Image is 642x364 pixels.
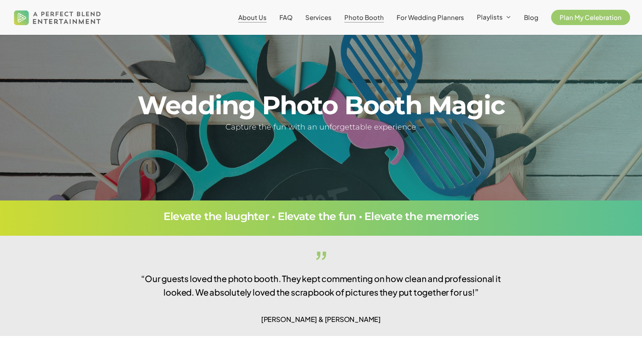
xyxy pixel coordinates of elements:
a: For Wedding Planners [397,14,464,21]
a: Blog [524,14,538,21]
a: Services [305,14,332,21]
p: “Our guests loved the photo booth. They kept commenting on how clean and professional it looked. ... [138,246,504,312]
span: For Wedding Planners [397,13,464,21]
span: Blog [524,13,538,21]
a: FAQ [279,14,293,21]
a: Plan My Celebration [551,14,630,21]
a: Photo Booth [344,14,384,21]
h3: Elevate the laughter • Elevate the fun • Elevate the memories [25,211,617,222]
h1: Wedding Photo Booth Magic [127,93,514,118]
span: Plan My Celebration [560,13,622,21]
h5: Capture the fun with an unforgettable experience [127,121,514,133]
span: Photo Booth [344,13,384,21]
span: ” [138,246,504,280]
span: [PERSON_NAME] & [PERSON_NAME] [261,315,381,324]
img: A Perfect Blend Entertainment [12,3,103,31]
span: About Us [238,13,267,21]
span: Services [305,13,332,21]
a: Playlists [477,14,511,21]
a: About Us [238,14,267,21]
span: FAQ [279,13,293,21]
span: Playlists [477,13,503,21]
